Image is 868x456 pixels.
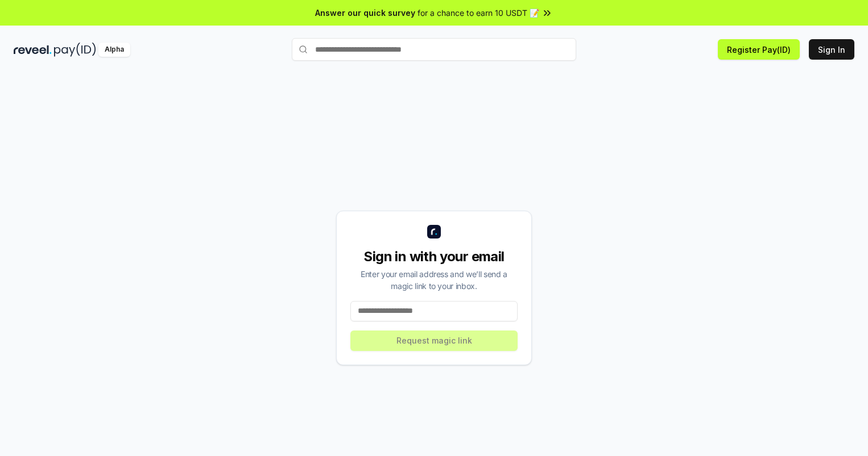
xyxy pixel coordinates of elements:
img: reveel_dark [14,43,52,57]
button: Register Pay(ID) [718,39,800,60]
div: Sign in with your email [350,248,518,266]
div: Enter your email address and we’ll send a magic link to your inbox. [350,268,518,292]
div: Alpha [98,43,130,57]
button: Sign In [809,39,854,60]
span: Answer our quick survey [315,7,415,19]
img: logo_small [427,225,441,239]
span: for a chance to earn 10 USDT 📝 [418,7,539,19]
img: pay_id [54,43,96,57]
